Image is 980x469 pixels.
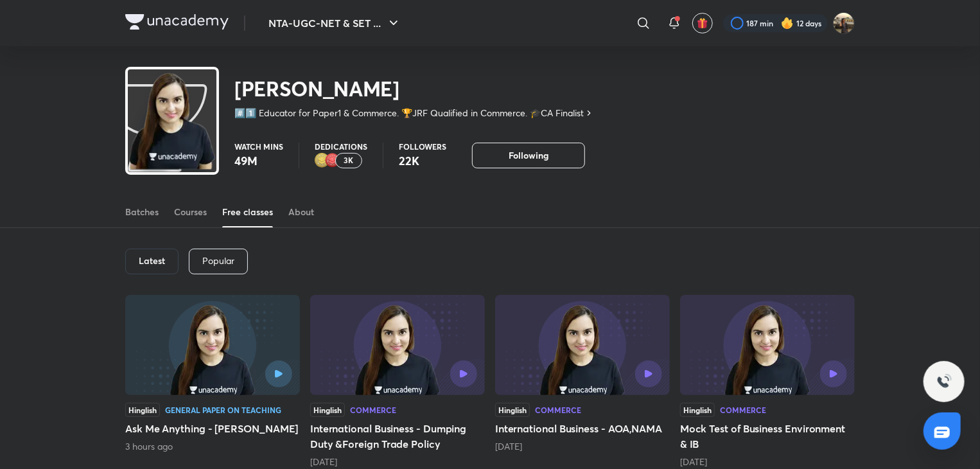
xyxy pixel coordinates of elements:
[315,143,367,150] p: Dedications
[288,206,314,218] div: About
[720,406,766,414] div: Commerce
[310,403,345,417] div: Hinglish
[680,403,715,417] div: Hinglish
[310,456,485,468] div: 5 days ago
[288,197,314,227] a: About
[495,403,530,417] div: Hinglish
[125,440,300,453] div: 3 hours ago
[495,295,670,468] div: International Business - AOA,NAMA
[310,295,485,468] div: International Business - Dumping Duty &Foreign Trade Policy
[344,156,354,165] p: 3K
[781,17,794,30] img: streak
[222,206,273,218] div: Free classes
[680,421,855,452] h5: Mock Test of Business Environment & IB
[509,149,548,162] span: Following
[833,12,855,34] img: Soumya singh
[174,206,207,218] div: Courses
[202,256,234,266] p: Popular
[472,143,585,168] button: Following
[399,153,446,168] p: 22K
[680,295,855,468] div: Mock Test of Business Environment & IB
[125,197,159,227] a: Batches
[125,421,300,436] h5: Ask Me Anything - [PERSON_NAME]
[125,14,229,33] a: Company Logo
[139,256,165,266] h6: Latest
[936,374,952,389] img: ttu
[495,421,670,436] h5: International Business - AOA,NAMA
[692,13,713,33] button: avatar
[234,153,283,168] p: 49M
[495,440,670,453] div: 7 days ago
[325,153,340,168] img: educator badge1
[174,197,207,227] a: Courses
[261,10,409,36] button: NTA-UGC-NET & SET ...
[125,295,300,468] div: Ask Me Anything - Niharika Bhagtani
[165,406,281,414] div: General Paper on Teaching
[310,421,485,452] h5: International Business - Dumping Duty &Foreign Trade Policy
[697,17,708,29] img: avatar
[680,456,855,468] div: 19 days ago
[128,72,216,170] img: class
[234,76,594,102] h2: [PERSON_NAME]
[350,406,396,414] div: Commerce
[315,153,330,168] img: educator badge2
[234,107,584,119] p: #️⃣1️⃣ Educator for Paper1 & Commerce. 🏆JRF Qualified in Commerce. 🎓CA Finalist
[125,403,160,417] div: Hinglish
[125,206,159,218] div: Batches
[535,406,581,414] div: Commerce
[222,197,273,227] a: Free classes
[399,143,446,150] p: Followers
[234,143,283,150] p: Watch mins
[125,14,229,30] img: Company Logo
